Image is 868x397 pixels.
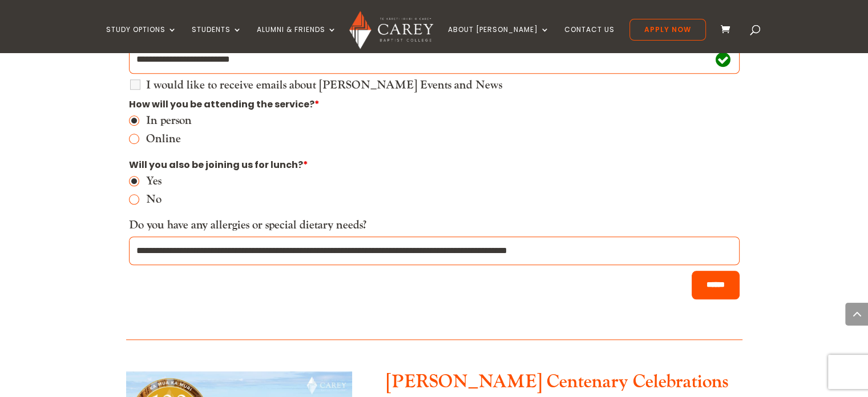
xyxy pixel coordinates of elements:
[129,158,308,171] span: Will you also be joining us for lunch?
[146,79,502,91] label: I would like to receive emails about [PERSON_NAME] Events and News
[349,11,433,49] img: Carey Baptist College
[146,175,740,187] label: Yes
[146,194,740,205] label: No
[192,26,242,53] a: Students
[129,218,366,232] label: Do you have any allergies or special dietary needs?
[146,115,740,126] label: In person
[146,133,740,145] label: Online
[564,26,615,53] a: Contact Us
[629,19,706,41] a: Apply Now
[448,26,550,53] a: About [PERSON_NAME]
[106,26,177,53] a: Study Options
[129,98,320,111] span: How will you be attending the service?
[257,26,337,53] a: Alumni & Friends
